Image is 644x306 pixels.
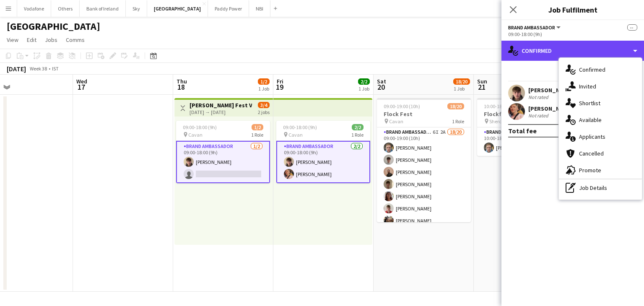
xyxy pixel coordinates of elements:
a: View [3,34,22,45]
span: -- [627,24,637,31]
app-job-card: 10:00-18:00 (8h)1/1Flockfest Van Drivers Shercock GAA1 RoleBrand Ambassador1/110:00-18:00 (8h)[PE... [477,98,571,156]
span: 18/20 [453,78,470,85]
div: IST [52,65,59,72]
span: 21 [476,82,487,92]
span: 09:00-18:00 (9h) [283,124,317,130]
button: Brand Ambassador [508,24,562,31]
app-card-role: Brand Ambassador1/110:00-18:00 (8h)[PERSON_NAME] [477,127,571,156]
div: Not rated [528,112,550,119]
div: 09:00-18:00 (9h) [508,31,637,37]
span: Cavan [288,132,303,138]
span: 20 [376,82,386,92]
div: Applicants [559,128,642,145]
span: 19 [275,82,283,92]
button: Vodafone [17,0,51,17]
div: Promote [559,162,642,179]
h3: [PERSON_NAME] Fest VAN DRIVER [190,101,252,109]
div: Not rated [528,94,550,100]
div: Cancelled [559,145,642,162]
span: 2/2 [358,78,370,85]
span: Cavan [389,118,403,124]
div: [PERSON_NAME] (1 of 2) [528,105,592,112]
div: 2 jobs [258,108,270,115]
span: Sat [377,78,386,85]
span: 10:00-18:00 (8h) [484,103,518,109]
span: Shercock GAA [489,118,519,124]
h3: Flockfest Van Drivers [477,110,571,118]
div: Shortlist [559,95,642,112]
div: 1 Job [258,86,269,92]
div: Invited [559,78,642,95]
div: [DATE] → [DATE] [190,109,252,115]
span: Jobs [45,36,57,44]
span: Wed [76,78,87,85]
a: Comms [62,34,88,45]
button: Others [51,0,80,17]
span: Sun [477,78,487,85]
span: Brand Ambassador [508,24,555,31]
app-card-role: Brand Ambassador1/209:00-18:00 (9h)[PERSON_NAME] [176,141,270,183]
a: Jobs [42,34,61,45]
button: Paddy Power [208,0,249,17]
h3: Flock Fest [377,110,471,118]
div: [PERSON_NAME] [528,86,573,94]
span: 1 Role [251,132,263,138]
div: Confirmed [501,41,644,61]
app-job-card: 09:00-18:00 (9h)1/2 Cavan1 RoleBrand Ambassador1/209:00-18:00 (9h)[PERSON_NAME] [176,121,270,183]
h3: Job Fulfilment [501,4,644,15]
div: Available [559,112,642,128]
h1: [GEOGRAPHIC_DATA] [7,20,100,33]
span: Fri [277,78,283,85]
span: 2/2 [352,124,364,130]
span: 18/20 [447,103,464,109]
button: NBI [249,0,270,17]
span: 09:00-18:00 (9h) [183,124,217,130]
div: Confirmed [559,61,642,78]
span: 18 [175,82,187,92]
div: 1 Job [358,86,369,92]
span: Thu [177,78,187,85]
span: 1 Role [452,118,464,124]
button: Sky [126,0,147,17]
app-job-card: 09:00-18:00 (9h)2/2 Cavan1 RoleBrand Ambassador2/209:00-18:00 (9h)[PERSON_NAME][PERSON_NAME] [276,121,370,183]
span: 1/2 [252,124,263,130]
span: 17 [75,82,87,92]
app-card-role: Brand Ambassador2/209:00-18:00 (9h)[PERSON_NAME][PERSON_NAME] [276,141,370,183]
span: 1 Role [351,132,364,138]
button: [GEOGRAPHIC_DATA] [147,0,208,17]
span: 3/4 [258,102,270,108]
div: 1 Job [454,86,470,92]
span: Edit [27,36,36,44]
span: 1/2 [258,78,270,85]
div: Total fee [508,127,537,135]
div: Job Details [559,179,642,196]
span: Comms [66,36,85,44]
div: [DATE] [7,65,26,73]
a: Edit [23,34,40,45]
span: View [7,36,18,44]
span: 09:00-19:00 (10h) [384,103,420,109]
span: Week 38 [28,65,49,72]
app-job-card: 09:00-19:00 (10h)18/20Flock Fest Cavan1 RoleBrand Ambassador6I2A18/2009:00-19:00 (10h)[PERSON_NAM... [377,98,471,222]
span: Cavan [188,132,203,138]
button: Bank of Ireland [80,0,126,17]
